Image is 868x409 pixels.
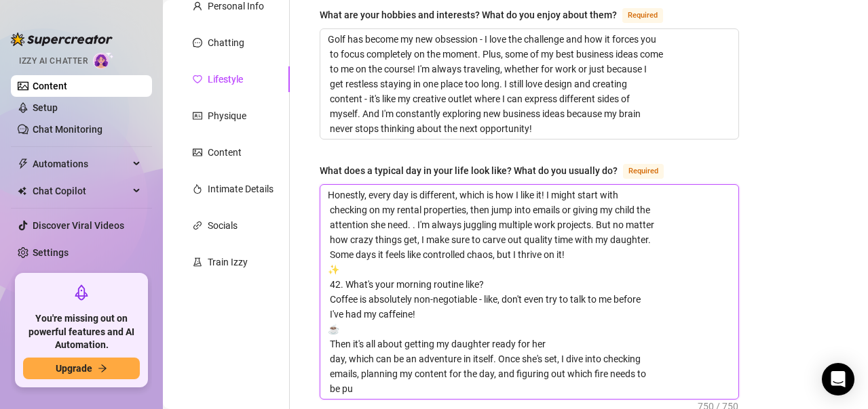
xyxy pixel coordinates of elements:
a: Setup [33,102,58,113]
span: You're missing out on powerful features and AI Automation. [23,312,140,352]
div: Intimate Details [208,181,273,196]
span: picture [193,148,202,157]
label: What does a typical day in your life look like? What do you usually do? [320,163,679,179]
span: arrow-right [98,364,107,373]
span: Upgrade [56,363,92,374]
img: logo-BBDzfeDw.svg [11,33,113,46]
textarea: What are your hobbies and interests? What do you enjoy about them? [320,29,738,139]
div: What are your hobbies and interests? What do you enjoy about them? [320,7,617,22]
div: Physique [208,108,246,123]
label: What are your hobbies and interests? What do you enjoy about them? [320,7,678,23]
a: Chat Monitoring [33,124,102,135]
span: user [193,1,202,11]
span: Automations [33,153,129,175]
span: Chat Copilot [33,180,129,202]
span: rocket [73,284,90,301]
div: Open Intercom Messenger [822,363,854,395]
img: Chat Copilot [18,186,26,196]
span: link [193,221,202,230]
span: thunderbolt [18,158,29,169]
a: Discover Viral Videos [33,220,124,231]
button: Upgradearrow-right [23,358,140,379]
span: idcard [193,111,202,121]
div: What does a typical day in your life look like? What do you usually do? [320,163,618,178]
div: Content [208,145,242,160]
div: Train Izzy [208,255,248,270]
div: Socials [208,218,238,233]
div: Lifestyle [208,72,243,87]
span: Required [622,8,663,23]
img: AI Chatter [93,49,114,69]
span: Required [623,164,664,179]
span: fire [193,184,202,194]
a: Content [33,81,67,91]
div: Chatting [208,35,244,50]
span: experiment [193,257,202,267]
span: heart [193,74,202,84]
a: Settings [33,247,69,258]
textarea: What does a typical day in your life look like? What do you usually do? [320,185,738,399]
span: Izzy AI Chatter [19,55,88,68]
span: message [193,38,202,47]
